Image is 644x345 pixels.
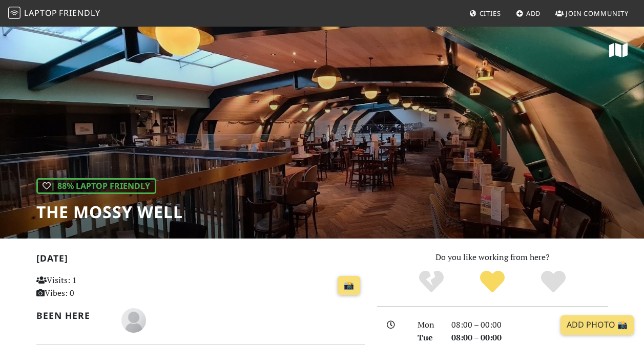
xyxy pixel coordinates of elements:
span: Cities [480,9,501,18]
a: Join Community [551,4,633,23]
div: Mon [411,318,445,332]
a: Add Photo 📸 [560,315,634,335]
img: blank-535327c66bd565773addf3077783bbfce4b00ec00e9fd257753287c682c7fa38.png [121,308,146,333]
span: Add [526,9,541,18]
div: 08:00 – 00:00 [445,318,614,332]
div: 08:00 – 00:00 [445,331,614,344]
span: Join Community [566,9,629,18]
span: Friendly [59,7,100,18]
div: No [401,269,462,295]
h2: [DATE] [36,253,365,268]
img: LaptopFriendly [8,7,20,19]
h1: The Mossy Well [36,202,183,222]
h2: Been here [36,310,109,321]
a: Cities [465,4,505,23]
p: Do you like working from here? [377,251,608,264]
a: LaptopFriendly LaptopFriendly [8,5,100,23]
div: | 88% Laptop Friendly [36,178,156,195]
span: Lily Goodman [121,314,146,325]
a: 📸 [338,276,360,295]
div: Yes [462,269,523,295]
a: Add [512,4,545,23]
span: Laptop [24,7,57,18]
div: Definitely! [523,269,584,295]
div: Tue [411,331,445,344]
p: Visits: 1 Vibes: 0 [36,274,138,300]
